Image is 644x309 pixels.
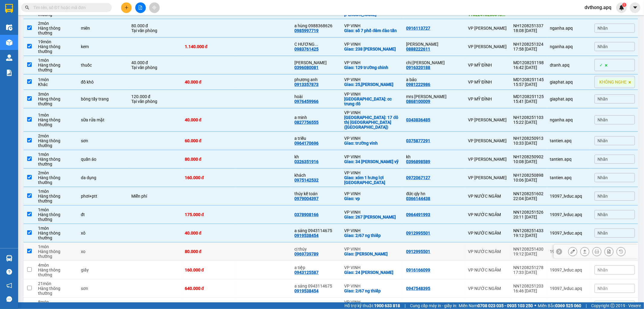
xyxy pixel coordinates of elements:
[478,303,533,308] strong: 0708 023 035 - 0935 103 250
[38,207,75,212] div: 1 món
[294,65,319,70] div: 0396080081
[38,212,75,222] div: Hàng thông thường
[81,97,125,101] div: bông tẩy trang
[468,157,508,162] div: VP [PERSON_NAME]
[550,175,588,180] div: tantien.apq
[81,175,125,180] div: da dụng
[294,159,319,164] div: 0326351916
[344,284,400,288] div: VP VINH
[294,251,319,256] div: 0969739789
[374,303,400,308] strong: 1900 633 818
[514,23,544,28] div: NH1208251337
[550,80,588,84] div: giaphat.apq
[344,47,400,51] div: Giao: 238 ngô đức kế
[514,115,544,120] div: NH1208251103
[406,94,462,99] div: mrs thư
[622,3,626,7] sup: 1
[406,99,431,104] div: 0868100009
[294,60,338,65] div: quỳnh anh
[131,65,179,70] div: Tại văn phòng
[344,77,400,82] div: VP VINH
[344,82,400,87] div: Giao: 25,lê mao
[38,113,75,117] div: 1 món
[131,194,179,199] div: Miễn phí
[598,138,608,143] span: Nhãn
[6,24,12,31] img: warehouse-icon
[619,5,624,10] img: icon-new-feature
[514,154,544,159] div: NH1208250902
[6,255,12,261] img: warehouse-icon
[459,302,533,309] span: Miền Nam
[38,39,75,44] div: 19 món
[550,138,588,143] div: tantien.apq
[6,269,12,275] span: question-circle
[550,268,588,272] div: 19397_lvduc.apq
[514,173,544,178] div: NH1208250898
[514,284,544,288] div: NN1208251203
[468,268,508,272] div: VP NƯỚC NGẦM
[294,120,319,125] div: 0827756555
[38,286,75,296] div: Hàng thông thường
[81,26,125,31] div: miên
[294,265,338,270] div: a tiệp
[81,249,125,254] div: xo
[514,210,544,215] div: NN1208251526
[406,212,431,217] div: 0964491993
[468,231,508,235] div: VP NƯỚC NGẦM
[294,47,319,51] div: 0983761425
[38,226,75,231] div: 1 món
[38,92,75,97] div: 3 món
[550,286,588,291] div: 19397_lvduc.apq
[598,26,608,31] span: Nhãn
[38,97,75,106] div: Hàng thông thường
[598,194,608,199] span: Nhãn
[344,65,400,70] div: Giao: 129 trường chinh
[131,28,179,33] div: Tại văn phòng
[514,82,544,87] div: 15:57 [DATE]
[294,99,319,104] div: 0976459966
[294,284,338,288] div: a sáng 0943114675
[406,65,431,70] div: 0916320188
[550,26,588,31] div: nganha.apq
[514,120,544,125] div: 15:22 [DATE]
[598,231,608,235] span: Nhãn
[81,231,125,235] div: xô
[38,26,75,35] div: Hàng thông thường
[38,138,75,148] div: Hàng thông thường
[514,228,544,233] div: NN1208251433
[294,82,319,87] div: 0913357873
[344,60,400,65] div: VP VINH
[38,58,75,63] div: 1 món
[550,117,588,122] div: nganha.apq
[38,244,75,249] div: 1 món
[550,194,588,199] div: 19397_lvduc.apq
[514,77,544,82] div: MD1208251145
[514,270,544,275] div: 17:33 [DATE]
[131,23,179,28] div: 80.000 đ
[81,157,125,162] div: quần áo
[514,141,544,146] div: 10:33 [DATE]
[598,268,608,272] span: Nhãn
[294,288,319,293] div: 0919538454
[81,194,125,199] div: phơi+ptt
[38,152,75,157] div: 1 món
[344,97,400,106] div: Giao: cc trung đô
[38,231,75,240] div: Hàng thông thường
[185,268,234,272] div: 160.000 đ
[294,173,338,178] div: khách
[294,94,338,99] div: hoài
[586,302,587,309] span: |
[468,212,508,217] div: VP NƯỚC NGẦM
[81,286,125,291] div: sơn
[185,80,234,84] div: 40.000 đ
[25,5,29,10] span: search
[598,44,608,49] span: Nhãn
[6,39,12,46] img: warehouse-icon
[344,154,400,159] div: VP VINH
[550,212,588,217] div: 19397_lvduc.apq
[294,247,338,251] div: cị thúy
[38,263,75,268] div: 4 món
[344,215,400,219] div: Giao: 267 lê duẩn
[344,233,400,238] div: Giao: 2/67 ng thiếp
[514,288,544,293] div: 16:46 [DATE]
